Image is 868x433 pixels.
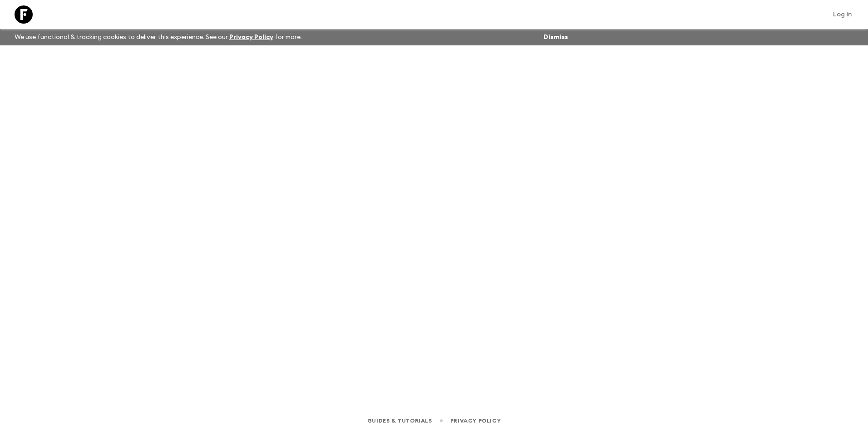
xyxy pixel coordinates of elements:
a: Guides & Tutorials [367,416,432,426]
p: We use functional & tracking cookies to deliver this experience. See our for more. [11,29,306,45]
button: Dismiss [541,31,570,44]
a: Privacy Policy [229,34,273,40]
a: Log in [828,8,857,21]
a: Privacy Policy [450,416,501,426]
